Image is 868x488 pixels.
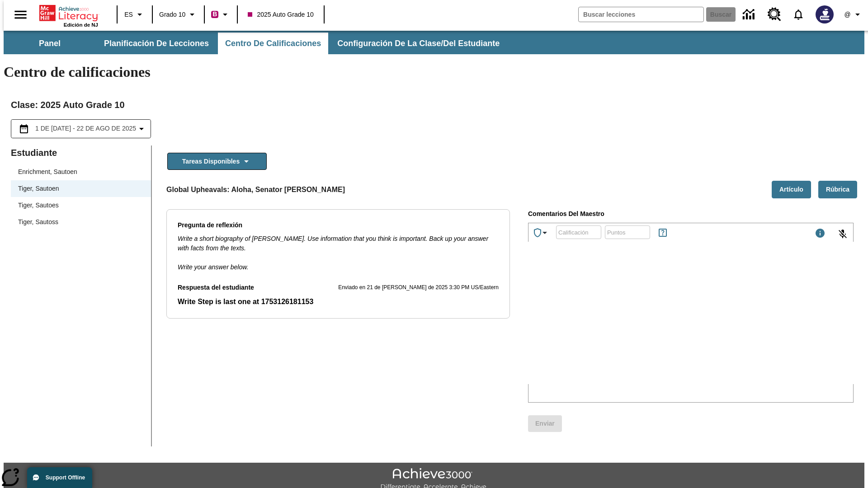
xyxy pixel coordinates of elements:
div: Máximo 1000 caracteres Presiona Escape para desactivar la barra de herramientas y utiliza las tec... [815,228,826,240]
button: Support Offline [27,467,92,488]
p: Pregunta de reflexión [178,221,499,230]
h2: Clase : 2025 Auto Grade 10 [11,98,857,112]
button: Tareas disponibles [167,153,267,170]
p: Global Upheavals: Aloha, Senator [PERSON_NAME] [166,184,345,195]
input: Puntos: Solo puede asignar 25 puntos o menos. [605,220,650,244]
span: ES [124,10,133,19]
button: Haga clic para activar la función de reconocimiento de voz [832,223,854,245]
span: Edición de NJ [64,22,98,28]
div: Puntos: Solo puede asignar 25 puntos o menos. [605,225,650,239]
input: Buscar campo [579,7,703,22]
div: Subbarra de navegación [4,33,508,54]
a: Centro de información [737,2,762,27]
span: Tiger, Sautoes [18,201,144,210]
button: Artículo, Se abrirá en una pestaña nueva. [772,181,811,198]
div: Tiger, Sautoss [11,214,151,230]
p: Write a short biography of [PERSON_NAME]. Use information that you think is important. Back up yo... [178,234,499,253]
div: Enrichment, Sautoen [11,164,151,180]
button: Seleccione el intervalo de fechas opción del menú [15,123,147,134]
button: Boost El color de la clase es rojo violeta. Cambiar el color de la clase. [208,6,234,23]
p: Comentarios del maestro [528,209,854,219]
span: Enrichment, Sautoen [18,167,144,177]
p: Respuesta del estudiante [178,283,254,293]
p: Estudiante [11,145,151,160]
span: Grado 10 [159,10,185,19]
body: Escribe tu respuesta aquí. [4,7,132,15]
p: Respuesta del estudiante [178,296,499,307]
button: Rúbrica, Se abrirá en una pestaña nueva. [818,181,857,198]
div: Tiger, Sautoen [11,180,151,197]
span: Tiger, Sautoen [18,184,144,193]
button: Panel [5,33,95,54]
div: Calificación: Se permiten letras, números y los símbolos: %, +, -. [556,225,601,239]
span: Support Offline [46,474,85,481]
button: Planificación de lecciones [97,33,216,54]
input: Calificación: Se permiten letras, números y los símbolos: %, +, -. [556,220,601,244]
span: @ [844,10,850,19]
button: Lenguaje: ES, Selecciona un idioma [120,6,149,23]
div: Tiger, Sautoes [11,197,151,214]
p: Write your answer below. [178,253,499,272]
a: Portada [39,4,98,22]
div: Subbarra de navegación [4,31,864,54]
button: Centro de calificaciones [218,33,328,54]
span: 1 de [DATE] - 22 de ago de 2025 [35,124,136,133]
h1: Centro de calificaciones [4,64,864,80]
button: Perfil/Configuración [839,6,868,23]
p: Enviado en 21 de [PERSON_NAME] de 2025 3:30 PM US/Eastern [338,283,499,292]
div: Portada [39,3,98,28]
img: Avatar [816,5,834,23]
button: Reglas para ganar puntos y títulos epeciales, Se abrirá en una pestaña nueva. [654,224,672,242]
button: Grado: Grado 10, Elige un grado [156,6,201,23]
span: Tiger, Sautoss [18,217,144,227]
a: Notificaciones [787,3,810,26]
button: Premio especial [528,224,554,242]
a: Centro de recursos, Se abrirá en una pestaña nueva. [762,2,787,27]
span: 2025 Auto Grade 10 [248,10,313,19]
button: Escoja un nuevo avatar [810,3,839,26]
svg: Collapse Date Range Filter [136,123,147,134]
span: B [212,9,217,20]
button: Configuración de la clase/del estudiante [330,33,507,54]
button: Abrir el menú lateral [7,1,34,28]
p: Write Step is last one at 1753126181153 [178,296,499,307]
